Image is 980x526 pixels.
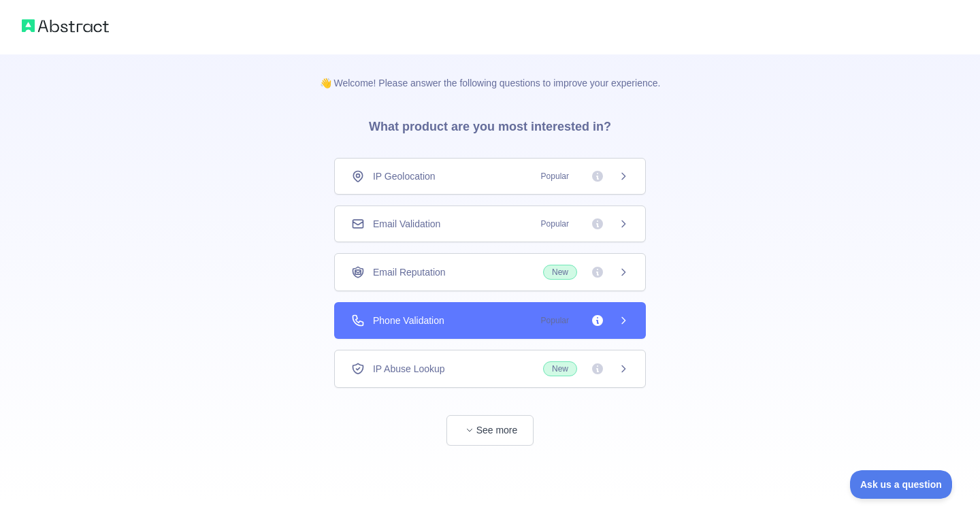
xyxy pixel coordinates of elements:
span: Popular [533,314,577,327]
p: 👋 Welcome! Please answer the following questions to improve your experience. [298,54,683,90]
span: New [543,265,577,280]
span: Email Validation [373,217,440,231]
span: Popular [533,217,577,231]
h3: What product are you most interested in? [347,90,633,158]
span: Email Reputation [373,265,446,279]
span: Popular [533,169,577,183]
span: IP Abuse Lookup [373,362,445,376]
button: See more [446,415,534,446]
span: IP Geolocation [373,169,436,183]
img: Abstract logo [22,16,109,35]
iframe: Toggle Customer Support [850,470,953,499]
span: New [543,361,577,376]
span: Phone Validation [373,314,444,327]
